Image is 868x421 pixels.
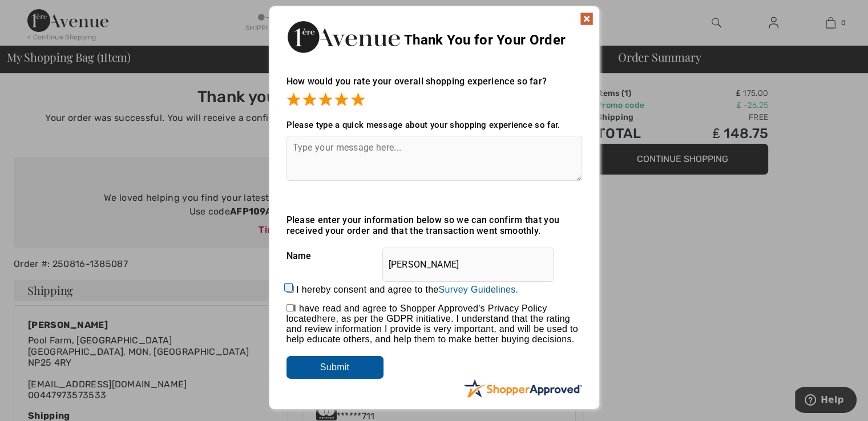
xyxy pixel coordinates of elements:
[286,356,383,379] input: Submit
[580,12,594,26] img: x
[286,18,401,56] img: Thank You for Your Order
[286,214,582,236] div: Please enter your information below so we can confirm that you received your order and that the t...
[286,64,582,108] div: How would you rate your overall shopping experience so far?
[296,285,518,295] label: I hereby consent and agree to the
[26,8,49,18] span: Help
[286,120,582,130] div: Please type a quick message about your shopping experience so far.
[286,242,582,270] div: Name
[438,285,518,294] a: Survey Guidelines.
[404,32,566,48] span: Thank You for Your Order
[317,314,336,323] a: here
[286,303,578,344] span: I have read and agree to Shopper Approved's Privacy Policy located , as per the GDPR initiative. ...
